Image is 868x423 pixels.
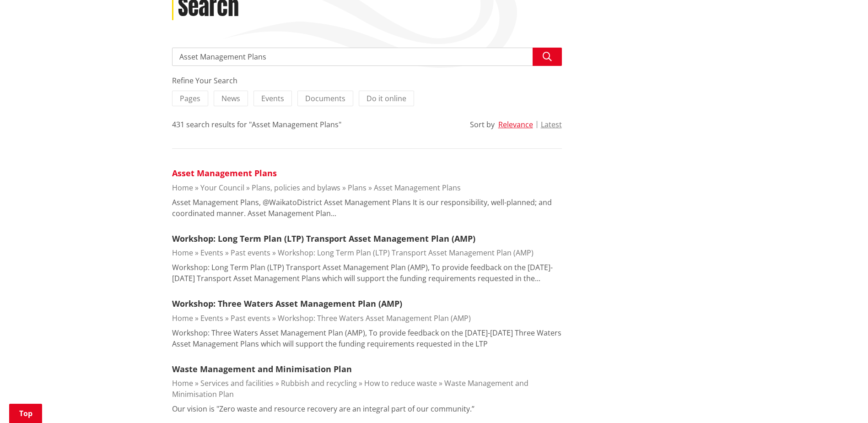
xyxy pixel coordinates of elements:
span: Events [261,93,284,103]
a: Home [172,183,193,193]
a: Home [172,313,193,323]
button: Relevance [498,120,533,129]
span: Pages [180,93,200,103]
a: Events [200,313,223,323]
a: Workshop: Long Term Plan (LTP) Transport Asset Management Plan (AMP) [278,248,534,258]
a: Workshop: Long Term Plan (LTP) Transport Asset Management Plan (AMP) [172,233,475,244]
a: Plans, policies and bylaws [252,183,340,193]
a: Services and facilities [200,378,274,388]
span: News [221,93,240,103]
a: Rubbish and recycling [281,378,357,388]
div: Sort by [470,119,495,130]
a: Home [172,378,193,388]
input: Search input [172,48,562,66]
a: Asset Management Plans [374,183,461,193]
a: Your Council [200,183,244,193]
p: Asset Management Plans, @WaikatoDistrict Asset Management Plans It is our responsibility, well-pl... [172,197,562,219]
p: Our vision is "Zero waste and resource recovery are an integral part of our community.” [172,403,474,414]
div: Refine Your Search [172,75,562,86]
a: Workshop: Three Waters Asset Management Plan (AMP) [172,298,402,309]
a: Past events [231,248,270,258]
span: Do it online [367,93,406,103]
a: How to reduce waste [364,378,437,388]
span: Documents [305,93,345,103]
a: Workshop: Three Waters Asset Management Plan (AMP) [278,313,471,323]
a: Events [200,248,223,258]
a: Waste Management and Minimisation Plan [172,363,352,374]
a: Home [172,248,193,258]
a: Waste Management and Minimisation Plan [172,378,528,399]
a: Plans [348,183,367,193]
button: Latest [541,120,562,129]
p: Workshop: Three Waters Asset Management Plan (AMP), To provide feedback on the [DATE]-[DATE] Thre... [172,327,562,349]
a: Top [9,404,42,423]
p: Workshop: Long Term Plan (LTP) Transport Asset Management Plan (AMP), To provide feedback on the ... [172,262,562,284]
div: 431 search results for "Asset Management Plans" [172,119,341,130]
a: Past events [231,313,270,323]
a: Asset Management Plans [172,168,277,179]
